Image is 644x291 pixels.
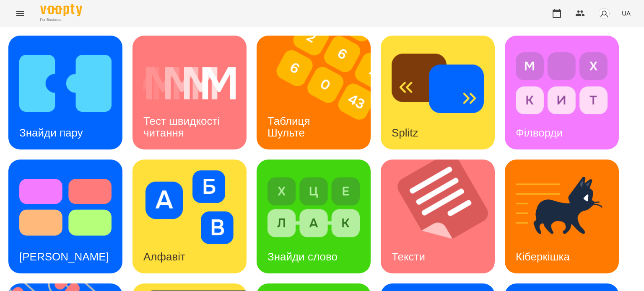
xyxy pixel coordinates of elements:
[19,46,112,120] img: Знайди пару
[622,9,631,18] span: UA
[257,36,381,149] img: Таблиця Шульте
[392,126,418,139] h3: Splitz
[381,36,495,149] a: SplitzSplitz
[516,250,570,263] h3: Кіберкішка
[392,250,425,263] h3: Тексти
[143,170,236,244] img: Алфавіт
[505,36,619,149] a: ФілвордиФілворди
[392,46,484,120] img: Splitz
[8,36,122,149] a: Знайди паруЗнайди пару
[505,160,619,273] a: КіберкішкаКіберкішка
[257,160,371,273] a: Знайди словоЗнайди слово
[267,170,360,244] img: Знайди слово
[19,170,112,244] img: Тест Струпа
[40,17,82,23] span: For Business
[40,4,82,16] img: Voopty Logo
[132,36,247,149] a: Тест швидкості читанняТест швидкості читання
[598,8,610,19] img: avatar_s.png
[381,160,505,273] img: Тексти
[267,115,313,139] h3: Таблиця Шульте
[143,115,223,139] h3: Тест швидкості читання
[257,36,371,149] a: Таблиця ШультеТаблиця Шульте
[8,160,122,273] a: Тест Струпа[PERSON_NAME]
[143,46,236,120] img: Тест швидкості читання
[19,126,83,139] h3: Знайди пару
[516,126,563,139] h3: Філворди
[516,46,608,120] img: Філворди
[10,3,30,23] button: Menu
[618,5,634,21] button: UA
[19,250,109,263] h3: [PERSON_NAME]
[516,170,608,244] img: Кіберкішка
[132,160,247,273] a: АлфавітАлфавіт
[267,250,338,263] h3: Знайди слово
[143,250,185,263] h3: Алфавіт
[381,160,495,273] a: ТекстиТексти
